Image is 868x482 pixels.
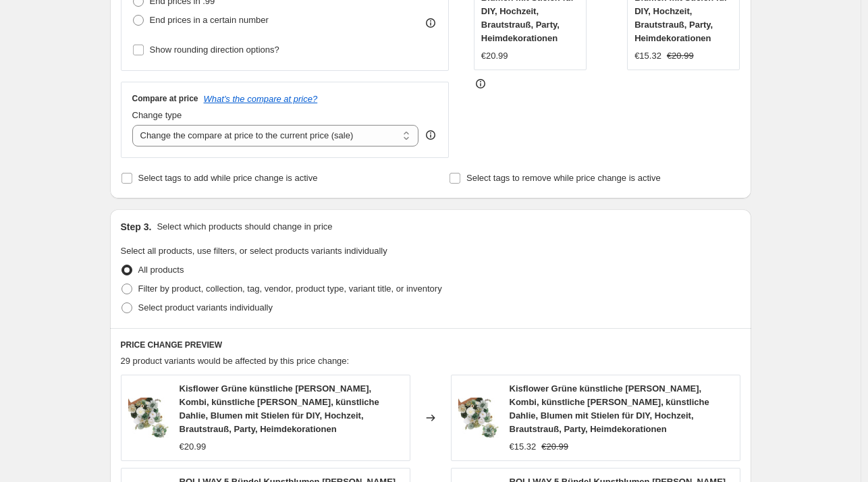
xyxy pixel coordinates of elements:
span: 29 product variants would be affected by this price change: [121,356,350,366]
div: €20.99 [180,440,207,454]
span: All products [138,265,184,275]
span: Select tags to remove while price change is active [466,173,661,183]
h6: PRICE CHANGE PREVIEW [121,340,740,350]
span: Change type [132,110,182,120]
button: What's the compare at price? [204,94,318,104]
span: Filter by product, collection, tag, vendor, product type, variant title, or inventory [138,284,442,294]
span: Show rounding direction options? [150,45,279,55]
div: €20.99 [481,49,508,63]
strike: €20.99 [667,49,694,63]
div: help [424,128,437,142]
span: End prices in a certain number [150,15,269,25]
img: 71MNZvuojlL_80x.jpg [128,398,169,438]
div: €15.32 [634,49,661,63]
span: Kisflower Grüne künstliche [PERSON_NAME], Kombi, künstliche [PERSON_NAME], künstliche Dahlie, Blu... [180,383,379,434]
p: Select which products should change in price [157,220,332,234]
h2: Step 3. [121,220,152,234]
div: €15.32 [510,440,537,454]
span: Kisflower Grüne künstliche [PERSON_NAME], Kombi, künstliche [PERSON_NAME], künstliche Dahlie, Blu... [510,383,709,434]
span: Select product variants individually [138,302,273,313]
h3: Compare at price [132,93,198,104]
strike: €20.99 [541,440,568,454]
img: 71MNZvuojlL_80x.jpg [458,398,499,438]
span: Select tags to add while price change is active [138,173,318,183]
span: Select all products, use filters, or select products variants individually [121,246,387,256]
